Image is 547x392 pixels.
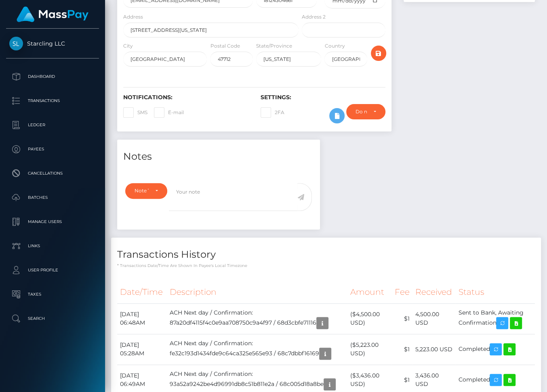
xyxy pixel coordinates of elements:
[412,281,455,303] th: Received
[167,334,347,365] td: ACH Next day / Confirmation: fe32c193d1434fde9c64ca325e565e93 / 68c7dbbf16169
[6,67,99,87] a: Dashboard
[9,119,96,131] p: Ledger
[9,264,96,276] p: User Profile
[412,303,455,334] td: 4,500.00 USD
[6,236,99,256] a: Links
[6,115,99,135] a: Ledger
[123,107,147,118] label: SMS
[167,303,347,334] td: ACH Next day / Confirmation: 87a20df4115f4c0e9aa708750c9a4f97 / 68d3cbfe71116
[117,303,167,334] td: [DATE] 06:48AM
[9,37,23,50] img: Starcling LLC
[123,13,143,21] label: Address
[117,281,167,303] th: Date/Time
[9,240,96,252] p: Links
[135,188,149,194] div: Note Type
[123,94,248,101] h6: Notifications:
[256,42,292,50] label: State/Province
[455,334,535,365] td: Completed
[302,13,326,21] label: Address 2
[6,260,99,280] a: User Profile
[9,216,96,228] p: Manage Users
[391,303,412,334] td: $1
[9,288,96,300] p: Taxes
[117,263,535,269] p: * Transactions date/time are shown in payee's local timezone
[117,248,535,262] h4: Transactions History
[9,167,96,179] p: Cancellations
[9,143,96,155] p: Payees
[261,107,284,118] label: 2FA
[6,188,99,208] a: Batches
[346,104,385,119] button: Do not require
[6,91,99,111] a: Transactions
[123,42,133,50] label: City
[455,303,535,334] td: Sent to Bank, Awaiting Confirmation
[6,309,99,329] a: Search
[125,183,167,198] button: Note Type
[9,71,96,83] p: Dashboard
[6,163,99,183] a: Cancellations
[412,334,455,365] td: 5,223.00 USD
[117,334,167,365] td: [DATE] 05:28AM
[154,107,184,118] label: E-mail
[210,42,240,50] label: Postal Code
[356,108,367,115] div: Do not require
[347,281,391,303] th: Amount
[6,40,99,47] span: Starcling LLC
[9,95,96,107] p: Transactions
[347,303,391,334] td: ($4,500.00 USD)
[9,192,96,204] p: Batches
[123,150,314,164] h4: Notes
[6,139,99,159] a: Payees
[6,212,99,232] a: Manage Users
[167,281,347,303] th: Description
[347,334,391,365] td: ($5,223.00 USD)
[17,6,88,22] img: MassPay Logo
[261,94,386,101] h6: Settings:
[391,334,412,365] td: $1
[455,281,535,303] th: Status
[6,284,99,304] a: Taxes
[9,313,96,325] p: Search
[324,42,345,50] label: Country
[391,281,412,303] th: Fee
